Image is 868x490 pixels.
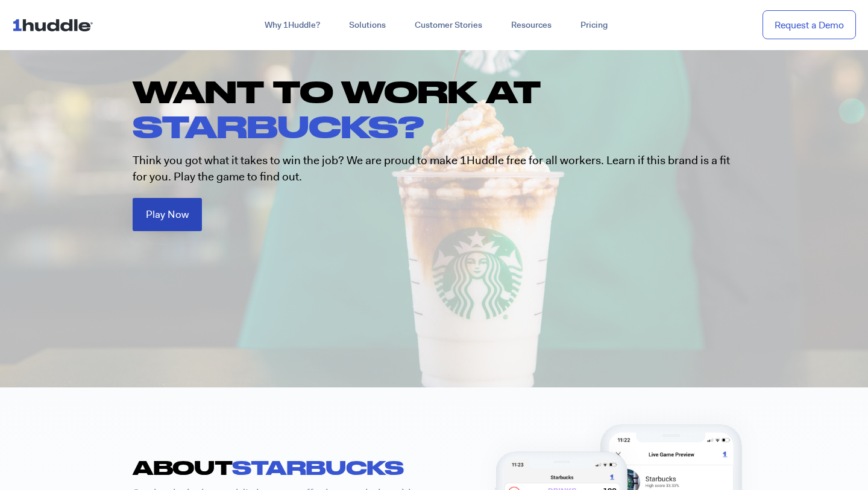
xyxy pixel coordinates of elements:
[497,14,566,36] a: Resources
[12,13,98,36] img: ...
[133,153,735,185] p: Think you got what it takes to win the job? We are proud to make 1Huddle free for all workers. Le...
[133,198,202,231] a: Play Now
[763,10,856,40] a: Request a Demo
[133,109,424,144] span: STARBUCKS?
[232,456,403,479] span: STARBUCKS
[400,14,497,36] a: Customer Stories
[146,209,189,220] span: Play Now
[250,14,335,36] a: Why 1Huddle?
[133,74,747,144] h1: WANT TO WORK AT
[566,14,622,36] a: Pricing
[335,14,400,36] a: Solutions
[133,455,404,479] h2: ABOUT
